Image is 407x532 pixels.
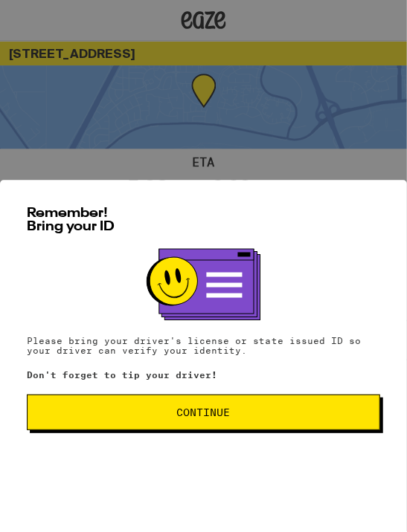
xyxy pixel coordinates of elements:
p: Don't forget to tip your driver! [27,370,379,380]
p: Please bring your driver's license or state issued ID so your driver can verify your identity. [27,336,379,355]
span: Remember! Bring your ID [27,207,115,234]
span: Hi. Need any help? [9,10,107,22]
button: Continue [27,395,379,430]
span: Continue [176,407,230,418]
